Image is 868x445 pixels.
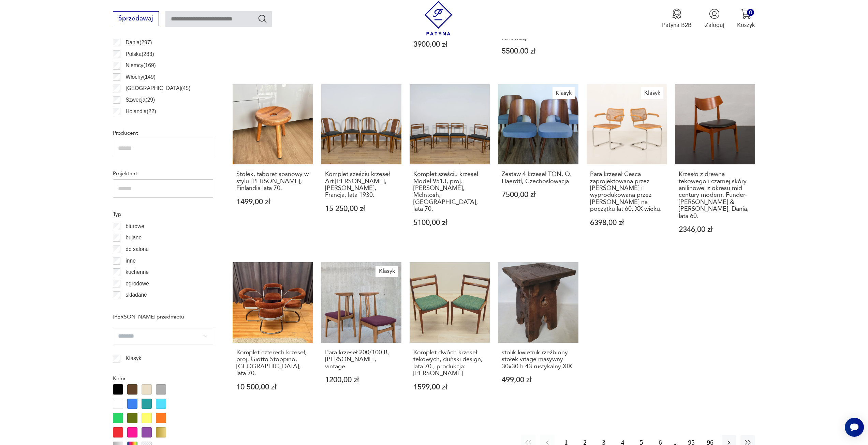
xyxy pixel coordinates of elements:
p: bujane [126,233,142,242]
p: Polska ( 283 ) [126,50,154,59]
p: 1599,00 zł [413,384,486,391]
a: Komplet sześciu krzeseł Model 9513, proj. T. Robertson, McIntosh, Wielka Brytania, lata 70.Komple... [410,84,490,249]
p: Zaloguj [705,21,724,29]
p: 10 500,00 zł [236,384,309,391]
div: 0 [747,9,754,16]
h3: Komplet sześciu krzeseł Model 9513, proj. [PERSON_NAME], McIntosh, [GEOGRAPHIC_DATA], lata 70. [413,171,486,212]
a: stolik kwietnik rzeźbiony stołek vitage masywny 30x30 h 43 rustykalny XIXstolik kwietnik rzeźbion... [498,262,578,406]
a: Komplet sześciu krzeseł Art Deco Gondola, Rene Melin, Francja, lata 1930.Komplet sześciu krzeseł ... [321,84,401,249]
button: Szukaj [258,14,267,24]
p: [GEOGRAPHIC_DATA] ( 45 ) [126,84,190,93]
a: KlasykPara krzeseł 200/100 B, M. Zieliński, vintagePara krzeseł 200/100 B, [PERSON_NAME], vintage... [321,262,401,406]
button: Patyna B2B [662,9,692,29]
p: Patyna B2B [662,21,692,29]
p: Typ [113,210,213,219]
img: Ikona medalu [672,9,682,19]
p: Włochy ( 149 ) [126,73,156,81]
button: Zaloguj [705,9,724,29]
a: Sprzedawaj [113,16,159,22]
p: Niemcy ( 169 ) [126,61,156,70]
p: Koszyk [737,21,755,29]
p: 3900,00 zł [413,41,486,48]
p: 2346,00 zł [679,226,752,233]
p: 5500,00 zł [502,48,575,55]
h3: Komplet czterech krzeseł, proj. Giotto Stoppino, [GEOGRAPHIC_DATA], lata 70. [236,349,309,377]
p: 499,00 zł [502,376,575,384]
p: 5100,00 zł [413,219,486,226]
h3: Stołek, taboret sosnowy w stylu [PERSON_NAME], Finlandia lata 70. [236,171,309,192]
a: KlasykZestaw 4 krzeseł TON, O. Haerdtl, CzechosłowacjaZestaw 4 krzeseł TON, O. Haerdtl, Czechosło... [498,84,578,249]
p: Kolor [113,374,213,383]
p: [PERSON_NAME] przedmiotu [113,312,213,321]
p: inne [126,256,135,265]
button: 0Koszyk [737,9,755,29]
h3: stolik kwietnik rzeźbiony stołek vitage masywny 30x30 h 43 rustykalny XIX [502,349,575,370]
p: Dania ( 297 ) [126,38,152,47]
p: 7500,00 zł [502,191,575,198]
p: taboret [126,302,142,311]
p: 1200,00 zł [325,376,398,384]
a: Komplet dwóch krzeseł tekowych, duński design, lata 70., produkcja: DaniaKomplet dwóch krzeseł te... [410,262,490,406]
p: Projektant [113,169,213,178]
p: Szwecja ( 29 ) [126,95,155,104]
p: 6398,00 zł [590,219,663,226]
img: Ikona koszyka [741,9,751,19]
a: Ikona medaluPatyna B2B [662,9,692,29]
a: KlasykPara krzeseł Cesca zaprojektowana przez Marcela Breuera i wyprodukowana przez Gavinę na poc... [587,84,667,249]
p: Holandia ( 22 ) [126,107,156,116]
p: Klasyk [126,354,141,363]
a: Krzesło z drewna tekowego i czarnej skóry anilinowej z okresu mid century modern, Funder-Schmidt ... [675,84,755,249]
h3: Para krzeseł 200/100 B, [PERSON_NAME], vintage [325,349,398,370]
h3: Komplet sześciu krzeseł Art [PERSON_NAME], [PERSON_NAME], Francja, lata 1930. [325,171,398,199]
p: 15 250,00 zł [325,205,398,212]
p: Producent [113,129,213,137]
img: Patyna - sklep z meblami i dekoracjami vintage [421,1,456,35]
p: Czechy ( 22 ) [126,118,153,127]
h3: Krzesło z drewna tekowego i czarnej skóry anilinowej z okresu mid century modern, Funder-[PERSON_... [679,171,752,220]
p: do salonu [126,245,149,254]
iframe: Smartsupp widget button [845,418,864,437]
h3: Komplet dwóch krzeseł tekowych, duński design, lata 70., produkcja: [PERSON_NAME] [413,349,486,377]
h3: Para krzeseł Cesca zaprojektowana przez [PERSON_NAME] i wyprodukowana przez [PERSON_NAME] na pocz... [590,171,663,212]
p: 1499,00 zł [236,198,309,206]
p: biurowe [126,222,144,231]
p: kuchenne [126,268,149,277]
img: Ikonka użytkownika [709,9,720,19]
p: ogrodowe [126,279,149,288]
button: Sprzedawaj [113,11,159,26]
h3: Zestaw 4 krzeseł TON, O. Haerdtl, Czechosłowacja [502,171,575,185]
a: Komplet czterech krzeseł, proj. Giotto Stoppino, Włochy, lata 70.Komplet czterech krzeseł, proj. ... [233,262,313,406]
a: Stołek, taboret sosnowy w stylu Bertela Gardberga, Finlandia lata 70.Stołek, taboret sosnowy w st... [233,84,313,249]
p: składane [126,291,147,299]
